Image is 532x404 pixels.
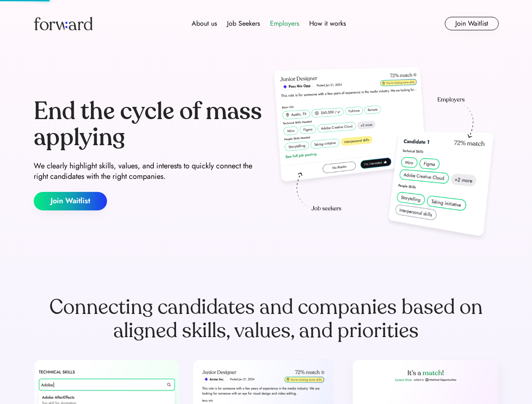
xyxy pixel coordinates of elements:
[270,19,299,29] div: Employers
[445,17,499,30] button: Join Waitlist
[34,295,499,343] div: Connecting candidates and companies based on aligned skills, values, and priorities
[309,19,346,29] div: How it works
[192,19,217,29] div: About us
[34,192,107,210] button: Join Waitlist
[270,64,499,245] img: hero-image.png
[227,19,260,29] div: Job Seekers
[34,161,263,182] div: We clearly highlight skills, values, and interests to quickly connect the right candidates with t...
[34,17,93,30] img: Forward logo
[34,98,263,150] div: End the cycle of mass applying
